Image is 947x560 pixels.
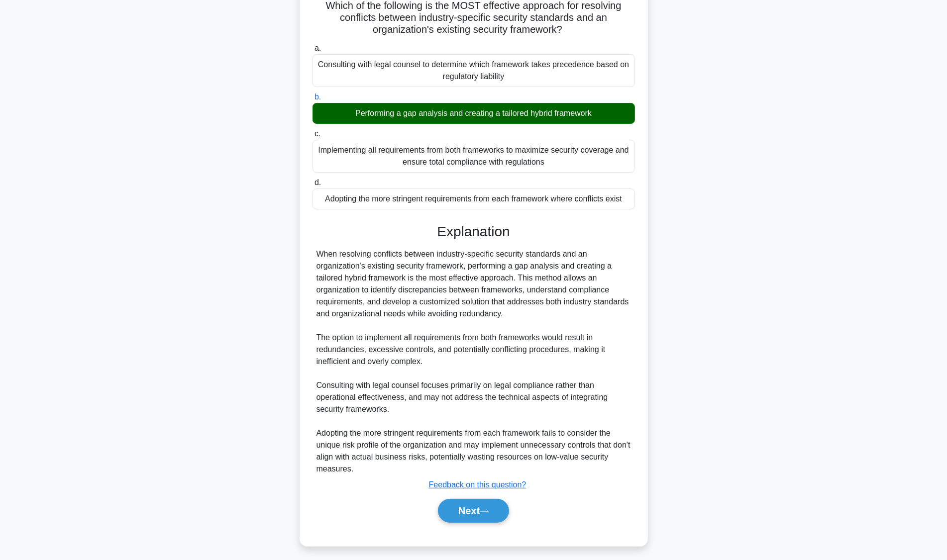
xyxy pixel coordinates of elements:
div: Adopting the more stringent requirements from each framework where conflicts exist [313,188,635,209]
span: b. [315,93,321,101]
div: When resolving conflicts between industry-specific security standards and an organization's exist... [316,248,631,475]
div: Performing a gap analysis and creating a tailored hybrid framework [313,103,635,124]
h3: Explanation [318,223,629,240]
span: a. [315,44,321,52]
button: Next [438,499,509,523]
span: c. [315,129,320,138]
div: Implementing all requirements from both frameworks to maximize security coverage and ensure total... [313,140,635,173]
a: Feedback on this question? [429,480,526,489]
div: Consulting with legal counsel to determine which framework takes precedence based on regulatory l... [313,54,635,87]
span: d. [315,178,321,187]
